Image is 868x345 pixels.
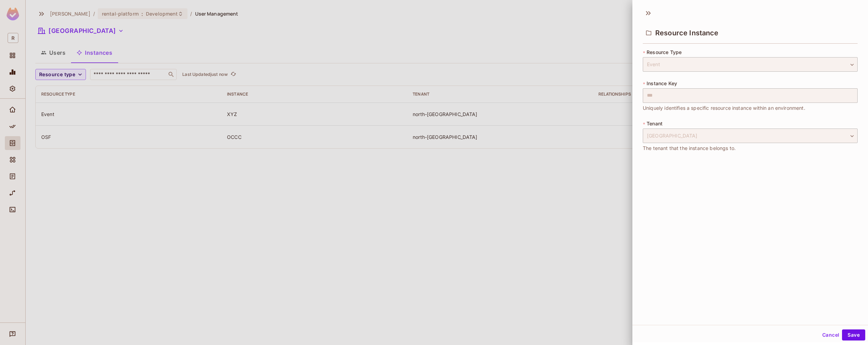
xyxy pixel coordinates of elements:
[643,57,858,72] div: Event
[655,29,719,37] span: Resource Instance
[643,129,858,143] div: [GEOGRAPHIC_DATA]
[842,329,865,340] button: Save
[819,329,842,340] button: Cancel
[643,104,805,112] span: Uniquely identifies a specific resource instance within an environment.
[647,81,677,86] span: Instance Key
[647,50,682,55] span: Resource Type
[643,144,736,152] span: The tenant that the instance belongs to.
[647,121,663,126] span: Tenant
